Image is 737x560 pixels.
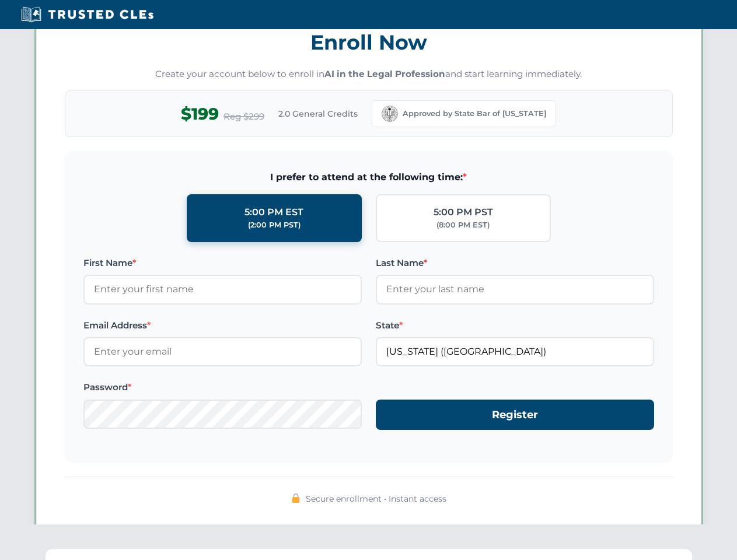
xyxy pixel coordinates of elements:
[376,337,654,366] input: California (CA)
[291,494,301,503] img: 🔒
[83,337,362,366] input: Enter your email
[244,205,303,220] div: 5:00 PM EST
[18,6,157,23] img: Trusted CLEs
[324,68,445,79] strong: AI in the Legal Profession
[181,101,219,127] span: $199
[65,24,673,61] h3: Enroll Now
[403,108,546,120] span: Approved by State Bar of [US_STATE]
[83,256,362,270] label: First Name
[83,318,362,332] label: Email Address
[83,380,362,394] label: Password
[376,318,654,332] label: State
[248,219,301,231] div: (2:00 PM PST)
[376,256,654,270] label: Last Name
[376,400,654,430] button: Register
[65,68,673,81] p: Create your account below to enroll in and start learning immediately.
[376,275,654,304] input: Enter your last name
[223,110,264,124] span: Reg $299
[382,106,398,122] img: California Bar
[278,107,358,120] span: 2.0 General Credits
[434,205,493,220] div: 5:00 PM PST
[436,219,490,231] div: (8:00 PM EST)
[306,492,446,505] span: Secure enrollment • Instant access
[83,170,654,185] span: I prefer to attend at the following time:
[83,275,362,304] input: Enter your first name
